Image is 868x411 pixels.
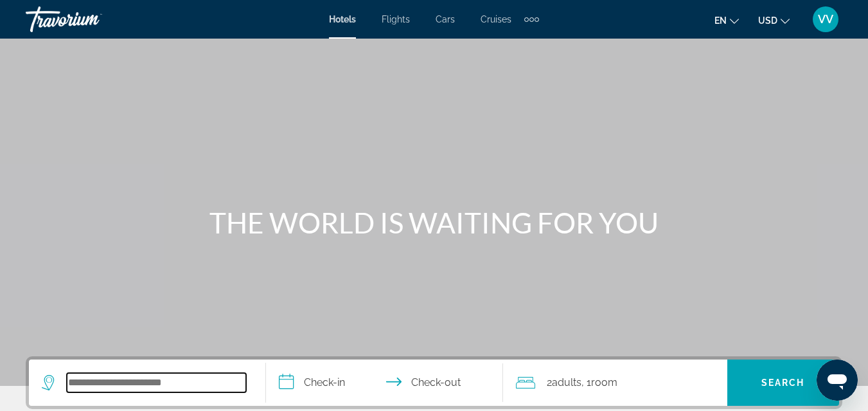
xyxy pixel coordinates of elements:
span: USD [758,15,777,26]
iframe: Button to launch messaging window [817,360,858,401]
button: Select check in and out date [266,360,503,406]
div: Search widget [29,360,839,406]
a: Travorium [26,3,154,36]
button: Change currency [758,11,790,30]
a: Flights [382,14,410,24]
button: Change language [714,11,739,30]
span: 2 [547,374,581,392]
button: Travelers: 2 adults, 0 children [503,360,727,406]
span: Room [591,376,617,388]
a: Cruises [481,14,511,24]
span: en [714,15,727,26]
button: Extra navigation items [524,9,539,30]
input: Search hotel destination [67,373,246,392]
h1: THE WORLD IS WAITING FOR YOU [193,206,675,239]
a: Hotels [329,14,356,24]
span: VV [818,13,833,26]
button: Search [727,360,839,406]
span: Search [761,378,805,388]
a: Cars [436,14,455,24]
button: User Menu [809,6,842,33]
span: Adults [552,376,581,388]
span: , 1 [581,374,617,392]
